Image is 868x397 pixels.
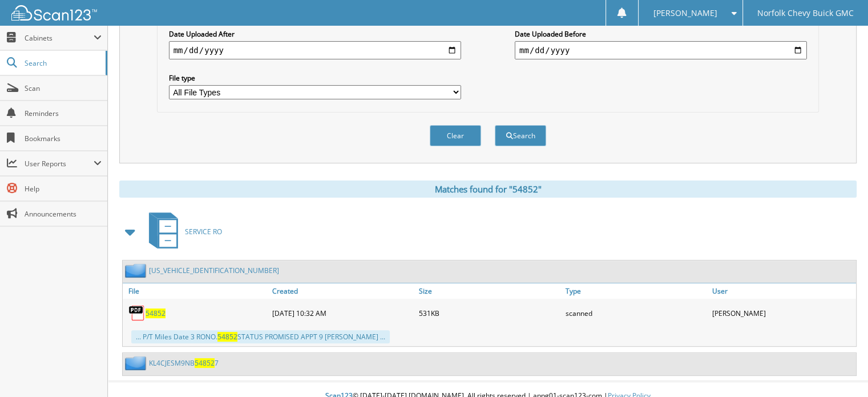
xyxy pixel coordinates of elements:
[25,83,102,93] span: Scan
[169,29,461,39] label: Date Uploaded After
[269,283,416,299] a: Created
[269,302,416,324] div: [DATE] 10:32 AM
[430,125,481,146] button: Clear
[25,209,102,219] span: Announcements
[563,302,709,324] div: scanned
[119,181,857,198] div: Matches found for "54852"
[149,266,279,275] a: [US_VEHICLE_IDENTIFICATION_NUMBER]
[416,283,563,299] a: Size
[811,342,868,397] iframe: Chat Widget
[25,58,100,68] span: Search
[653,10,717,17] span: [PERSON_NAME]
[709,302,856,324] div: [PERSON_NAME]
[125,263,149,278] img: folder2.png
[146,308,165,318] a: 54852
[217,332,237,342] span: 54852
[25,33,94,43] span: Cabinets
[185,227,222,236] span: SERVICE RO
[128,304,146,322] img: PDF.png
[25,134,102,143] span: Bookmarks
[416,302,563,324] div: 531KB
[125,356,149,370] img: folder2.png
[515,41,807,59] input: end
[25,159,94,169] span: User Reports
[495,125,546,146] button: Search
[709,283,856,299] a: User
[515,29,807,39] label: Date Uploaded Before
[142,209,222,254] a: SERVICE RO
[757,10,854,17] span: Norfolk Chevy Buick GMC
[25,184,102,194] span: Help
[563,283,709,299] a: Type
[131,330,390,343] div: ... P/T Miles Date 3 RONO. STATUS PROMISED APPT 9 [PERSON_NAME] ...
[169,73,461,83] label: File type
[25,109,102,118] span: Reminders
[169,41,461,59] input: start
[11,5,97,21] img: scan123-logo-white.svg
[149,358,219,368] a: KL4CJESM9NB548527
[123,283,269,299] a: File
[195,358,215,368] span: 54852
